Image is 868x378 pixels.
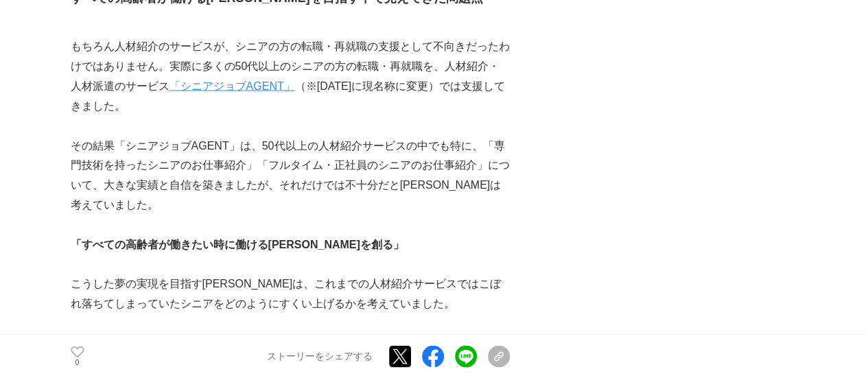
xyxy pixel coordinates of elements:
p: その結果「シニアジョブAGENT」は、50代以上の人材紹介サービスの中でも特に、「専門技術を持ったシニアのお仕事紹介」「フルタイム・正社員のシニアのお仕事紹介」について、大きな実績と自信を築きま... [71,136,510,215]
p: 0 [71,359,84,366]
a: 「シニアジョブAGENT」 [169,80,295,91]
p: そんな[PERSON_NAME]が、人材紹介の「シニアジョブAGENT」を提供する中で、シニア就職の主な問題点として確信したものが、次の3点です。 [71,333,510,373]
p: もちろん人材紹介のサービスが、シニアの方の転職・再就職の支援として不向きだったわけではありません。実際に多くの50代以上のシニアの方の転職・再就職を、人材紹介・人材派遣のサービス （※[DATE... [71,37,510,116]
p: ストーリーをシェアする [267,351,373,363]
strong: 「すべての高齢者が働きたい時に働ける[PERSON_NAME]を創る」 [71,238,404,250]
p: こうした夢の実現を目指す[PERSON_NAME]は、これまでの人材紹介サービスではこぼれ落ちてしまっていたシニアをどのようにすくい上げるかを考えていました。 [71,274,510,314]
